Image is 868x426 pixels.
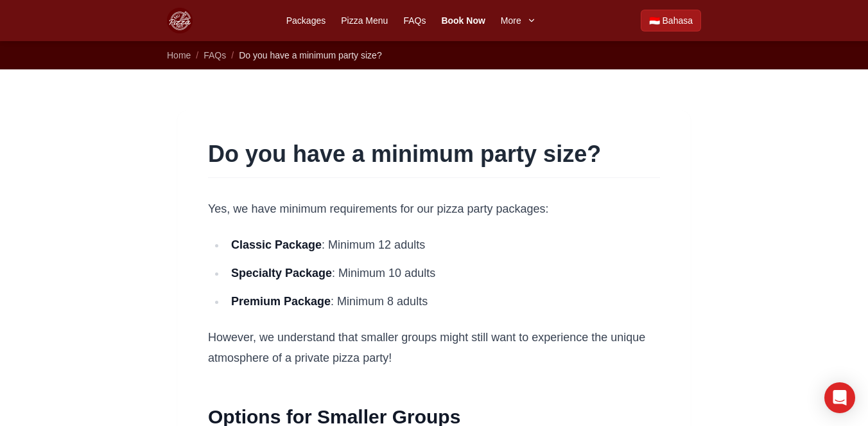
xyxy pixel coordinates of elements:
li: : Minimum 12 adults [226,235,660,255]
a: Packages [286,14,325,27]
div: Open Intercom Messenger [824,382,855,413]
a: Beralih ke Bahasa Indonesia [641,10,701,31]
strong: Classic Package [231,238,322,251]
a: Book Now [441,14,485,27]
p: However, we understand that smaller groups might still want to experience the unique atmosphere o... [208,327,660,368]
h1: Do you have a minimum party size? [208,141,660,167]
span: More [501,14,521,27]
span: Bahasa [663,14,693,27]
a: Pizza Menu [341,14,388,27]
li: : Minimum 8 adults [226,291,660,312]
li: / [231,49,234,62]
strong: Premium Package [231,295,331,308]
li: : Minimum 10 adults [226,263,660,283]
p: Yes, we have minimum requirements for our pizza party packages: [208,199,660,219]
a: FAQs [204,50,226,60]
a: FAQs [403,14,426,27]
img: Bali Pizza Party Logo [167,8,193,33]
li: / [196,49,198,62]
a: Home [167,50,191,60]
span: Do you have a minimum party size? [239,50,382,60]
strong: Specialty Package [231,267,332,280]
button: More [501,14,537,27]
